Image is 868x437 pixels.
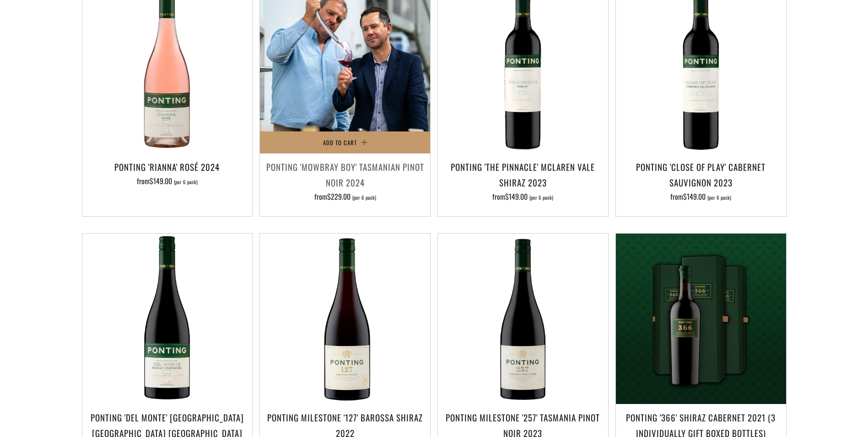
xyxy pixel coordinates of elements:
[87,159,248,175] h3: Ponting 'Rianna' Rosé 2024
[352,195,376,200] span: (per 6 pack)
[616,159,786,205] a: Ponting 'Close of Play' Cabernet Sauvignon 2023 from$149.00 (per 6 pack)
[505,191,528,202] span: $149.00
[620,159,782,190] h3: Ponting 'Close of Play' Cabernet Sauvignon 2023
[264,159,426,190] h3: Ponting 'Mowbray Boy' Tasmanian Pinot Noir 2024
[683,191,706,202] span: $149.00
[260,131,430,153] button: Add to Cart
[174,180,198,185] span: (per 6 pack)
[438,159,608,205] a: Ponting 'The Pinnacle' McLaren Vale Shiraz 2023 from$149.00 (per 6 pack)
[137,175,198,186] span: from
[492,191,553,202] span: from
[150,175,172,186] span: $149.00
[260,159,430,205] a: Ponting 'Mowbray Boy' Tasmanian Pinot Noir 2024 from$229.00 (per 6 pack)
[670,191,731,202] span: from
[529,195,553,200] span: (per 6 pack)
[707,195,731,200] span: (per 6 pack)
[327,191,350,202] span: $229.00
[82,159,253,205] a: Ponting 'Rianna' Rosé 2024 from$149.00 (per 6 pack)
[314,191,376,202] span: from
[323,138,357,147] span: Add to Cart
[442,159,604,190] h3: Ponting 'The Pinnacle' McLaren Vale Shiraz 2023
